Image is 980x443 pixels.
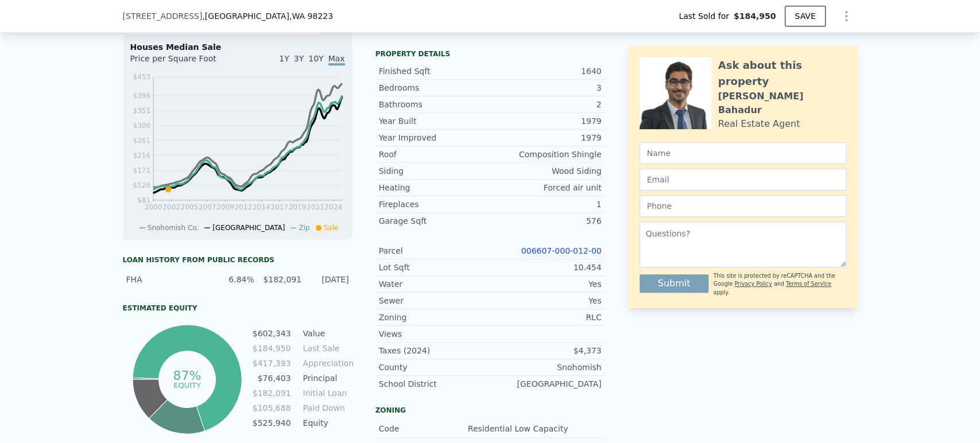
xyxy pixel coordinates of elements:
span: Snohomish Co. [148,224,199,232]
div: Real Estate Agent [718,117,800,131]
div: Property details [375,49,605,59]
tspan: 2019 [288,203,306,211]
tspan: $396 [133,92,150,100]
div: Wood Siding [490,165,602,177]
div: Garage Sqft [379,215,490,227]
td: Principal [301,372,353,384]
div: Ask about this property [718,57,846,90]
div: 1 [490,199,602,210]
div: [PERSON_NAME] Bahadur [718,90,846,117]
div: 10.454 [490,262,602,273]
div: RLC [490,312,602,323]
div: Composition Shingle [490,149,602,160]
div: $182,091 [261,274,301,285]
td: Paid Down [301,402,353,414]
div: 1640 [490,65,602,77]
div: [DATE] [308,274,348,285]
td: $525,940 [252,417,292,429]
div: Code [379,423,468,434]
div: Finished Sqft [379,65,490,77]
div: Forced air unit [490,182,602,193]
div: Sewer [379,295,490,306]
tspan: equity [173,380,201,389]
span: $184,950 [734,10,776,22]
tspan: $351 [133,107,150,115]
div: Parcel [379,245,490,257]
a: 006607-000-012-00 [521,246,602,255]
div: Lot Sqft [379,262,490,273]
div: Roof [379,149,490,160]
td: Last Sale [301,342,353,355]
input: Phone [640,195,846,217]
div: Fireplaces [379,199,490,210]
td: Equity [301,417,353,429]
div: Estimated Equity [123,304,353,313]
tspan: 2009 [216,203,234,211]
span: Max [328,54,345,65]
tspan: 2007 [198,203,216,211]
div: FHA [126,274,207,285]
td: $602,343 [252,327,292,340]
td: $417,393 [252,357,292,370]
tspan: 2002 [162,203,180,211]
td: $182,091 [252,387,292,399]
tspan: $171 [133,166,150,174]
div: Zoning [375,406,605,415]
div: Yes [490,295,602,306]
tspan: $216 [133,151,150,160]
td: Appreciation [301,357,353,370]
div: Snohomish [490,362,602,373]
div: This site is protected by reCAPTCHA and the Google and apply. [713,272,846,297]
tspan: 2000 [144,203,162,211]
span: Zip [299,224,309,232]
div: Views [379,328,490,340]
tspan: 2021 [307,203,324,211]
tspan: 2012 [234,203,252,211]
tspan: $261 [133,137,150,145]
tspan: $81 [137,196,150,204]
div: 1979 [490,115,602,127]
div: Year Built [379,115,490,127]
span: 10Y [308,54,323,63]
input: Name [640,142,846,164]
tspan: 87% [173,368,202,383]
span: [GEOGRAPHIC_DATA] [212,224,285,232]
td: $76,403 [252,372,292,384]
div: Bathrooms [379,99,490,110]
tspan: 2017 [270,203,288,211]
div: 2 [490,99,602,110]
input: Email [640,169,846,191]
div: 1979 [490,132,602,143]
span: 3Y [294,54,304,63]
tspan: 2014 [253,203,270,211]
div: $4,373 [490,345,602,356]
span: Sale [324,224,339,232]
button: Submit [640,274,709,293]
div: [GEOGRAPHIC_DATA] [490,378,602,390]
td: $184,950 [252,342,292,355]
tspan: 2024 [324,203,342,211]
div: County [379,362,490,373]
div: Houses Median Sale [130,41,345,53]
span: , [GEOGRAPHIC_DATA] [202,10,333,22]
div: Price per Square Foot [130,53,238,71]
div: School District [379,378,490,390]
div: Bedrooms [379,82,490,94]
tspan: $306 [133,122,150,130]
button: SAVE [785,6,825,26]
div: 6.84% [214,274,254,285]
tspan: 2005 [180,203,198,211]
span: [STREET_ADDRESS] [123,10,203,22]
div: Yes [490,278,602,290]
div: 3 [490,82,602,94]
button: Show Options [835,5,858,28]
span: Last Sold for [679,10,734,22]
div: Loan history from public records [123,255,353,265]
div: 576 [490,215,602,227]
td: Value [301,327,353,340]
td: Initial Loan [301,387,353,399]
tspan: $453 [133,73,150,81]
span: 1Y [279,54,289,63]
div: Siding [379,165,490,177]
div: Residential Low Capacity [468,423,571,434]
